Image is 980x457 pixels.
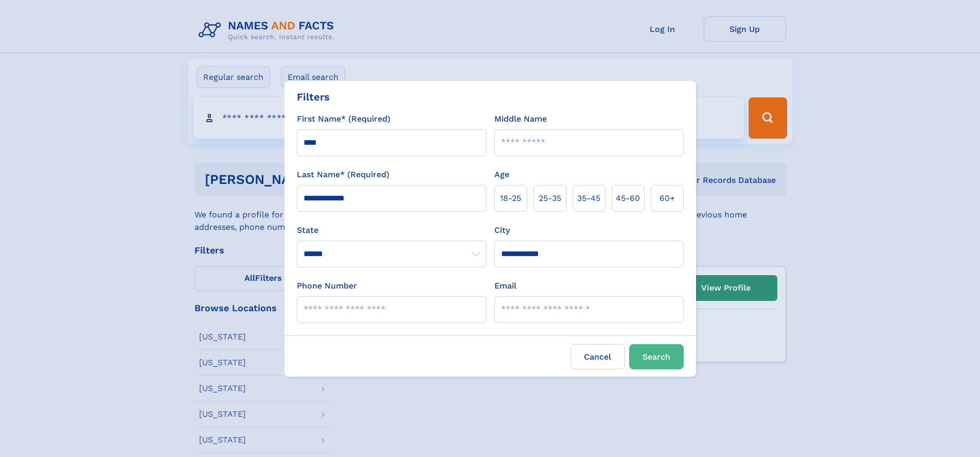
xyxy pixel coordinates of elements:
label: Middle Name [494,113,547,125]
span: 18‑25 [500,192,521,205]
label: Email [494,280,516,292]
span: 35‑45 [577,192,600,205]
span: 45‑60 [616,192,640,205]
label: Cancel [571,344,625,369]
label: First Name* (Required) [297,113,390,125]
span: 25‑35 [539,192,561,205]
div: Filters [297,89,330,105]
label: Phone Number [297,280,357,292]
label: Last Name* (Required) [297,168,389,181]
label: State [297,224,486,236]
label: City [494,224,510,236]
span: 60+ [660,192,675,205]
button: Search [629,344,684,369]
label: Age [494,168,509,181]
